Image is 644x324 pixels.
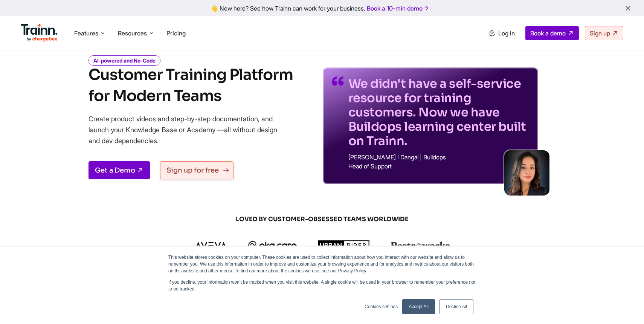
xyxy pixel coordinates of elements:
a: Book a demo [525,26,579,40]
a: Decline All [440,299,473,314]
span: Log in [498,29,515,37]
h1: Customer Training Platform for Modern Teams [89,64,293,107]
img: aveva logo [194,242,227,249]
img: ekacare logo [248,241,297,250]
p: Head of Support [348,163,529,169]
img: sabina-buildops.d2e8138.png [504,150,549,196]
p: Create product videos and step-by-step documentation, and launch your Knowledge Base or Academy —... [89,113,288,146]
span: Book a demo [530,29,566,37]
div: 👋 New here? See how Trainn can work for your business. [5,5,639,12]
p: We didn't have a self-service resource for training customers. Now we have Buildops learning cent... [348,76,529,148]
a: Log in [484,26,519,40]
span: Sign up [590,29,610,37]
img: urbanpiper logo [318,240,370,251]
a: Sign up for free [160,161,233,179]
img: restroworks logo [391,241,450,250]
a: Sign up [585,26,623,40]
img: Trainn Logo [21,24,58,42]
p: If you decline, your information won’t be tracked when you visit this website. A single cookie wi... [168,279,476,292]
a: Book a 10-min demo [365,3,431,14]
a: Pricing [166,29,186,37]
a: Accept All [402,299,435,314]
a: Cookies settings [365,303,398,310]
p: This website stores cookies on your computer. These cookies are used to collect information about... [168,254,476,274]
a: Get a Demo [89,161,150,179]
span: Resources [118,29,147,37]
p: [PERSON_NAME] I Dangal | Buildops [348,154,529,160]
img: quotes-purple.41a7099.svg [332,76,344,86]
i: AI-powered and No-Code [89,55,160,66]
span: LOVED BY CUSTOMER-OBSESSED TEAMS WORLDWIDE [141,215,503,223]
span: Features [74,29,98,37]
